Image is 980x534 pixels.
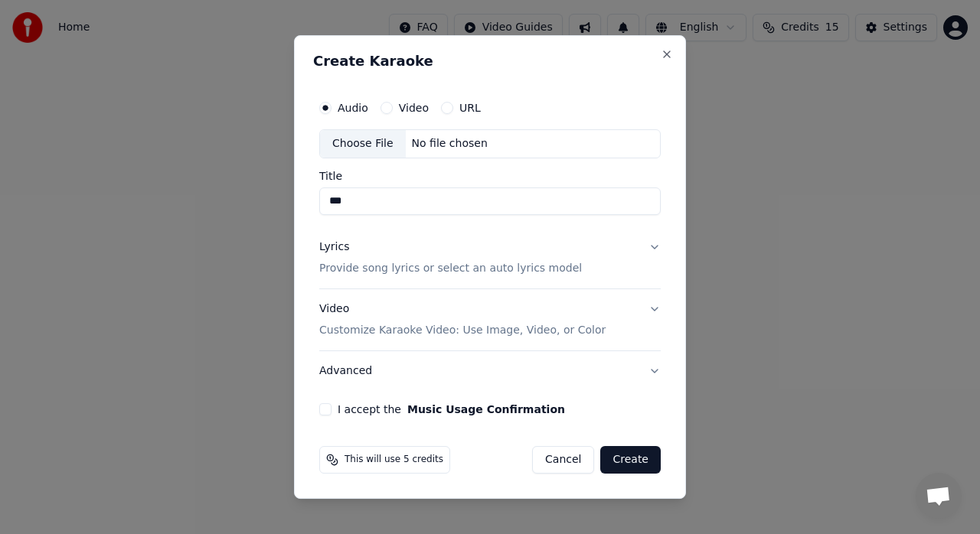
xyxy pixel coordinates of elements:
span: This will use 5 credits [345,454,443,466]
label: I accept the [338,404,565,415]
button: Advanced [319,351,661,391]
div: Video [319,301,606,338]
button: Create [600,446,661,474]
button: VideoCustomize Karaoke Video: Use Image, Video, or Color [319,289,661,350]
button: I accept the [407,404,565,415]
div: Choose File [320,130,406,158]
p: Provide song lyrics or select an auto lyrics model [319,261,582,276]
div: No file chosen [406,136,494,151]
button: LyricsProvide song lyrics or select an auto lyrics model [319,227,661,288]
div: Lyrics [319,239,349,255]
label: URL [459,103,481,113]
label: Title [319,171,661,181]
label: Audio [338,103,368,113]
h2: Create Karaoke [313,54,667,68]
label: Video [399,103,429,113]
p: Customize Karaoke Video: Use Image, Video, or Color [319,323,606,338]
button: Cancel [532,446,594,474]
